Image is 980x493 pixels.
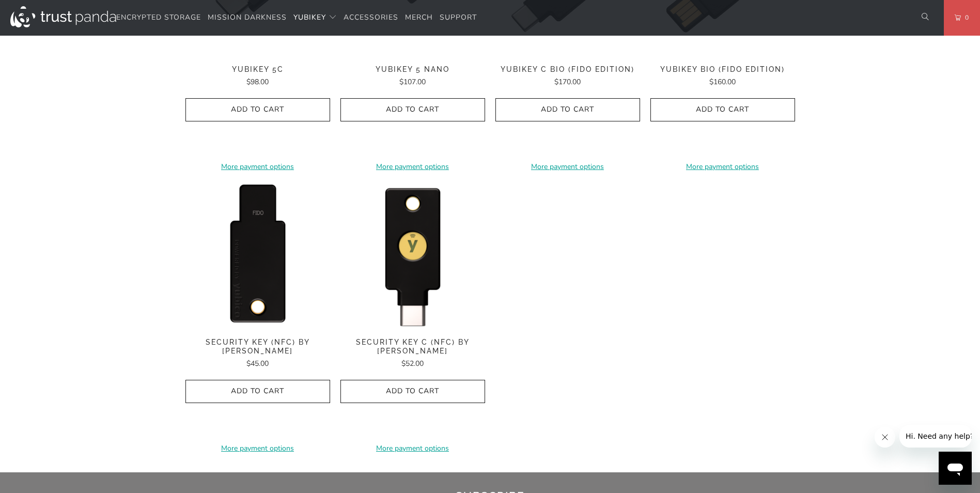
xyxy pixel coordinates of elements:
[340,338,485,356] span: Security Key C (NFC) by [PERSON_NAME]
[340,380,485,403] button: Add to Cart
[440,12,477,22] span: Support
[246,359,269,368] span: $45.00
[340,183,485,328] img: Security Key C (NFC) by Yubico - Trust Panda
[650,65,795,74] span: YubiKey Bio (FIDO Edition)
[495,161,640,173] a: More payment options
[185,338,330,369] a: Security Key (NFC) by [PERSON_NAME] $45.00
[495,98,640,121] button: Add to Cart
[185,443,330,454] a: More payment options
[185,98,330,121] button: Add to Cart
[6,7,74,16] span: Hi. Need any help?
[340,161,485,173] a: More payment options
[440,6,477,30] a: Support
[340,183,485,328] a: Security Key C (NFC) by Yubico - Trust Panda Security Key C (NFC) by Yubico - Trust Panda
[185,65,330,74] span: YubiKey 5C
[196,105,319,114] span: Add to Cart
[650,65,795,88] a: YubiKey Bio (FIDO Edition) $160.00
[340,338,485,369] a: Security Key C (NFC) by [PERSON_NAME] $52.00
[344,6,398,30] a: Accessories
[399,77,426,87] span: $107.00
[293,6,337,30] summary: YubiKey
[293,12,326,22] span: YubiKey
[10,6,116,27] img: Trust Panda Australia
[208,12,287,22] span: Mission Darkness
[875,427,895,448] iframe: Close message
[495,65,640,88] a: YubiKey C Bio (FIDO Edition) $170.00
[185,183,330,328] a: Security Key (NFC) by Yubico - Trust Panda Security Key (NFC) by Yubico - Trust Panda
[709,77,736,87] span: $160.00
[961,12,969,23] span: 0
[340,65,485,88] a: YubiKey 5 Nano $107.00
[340,443,485,454] a: More payment options
[185,65,330,88] a: YubiKey 5C $98.00
[405,12,433,22] span: Merch
[340,65,485,74] span: YubiKey 5 Nano
[344,12,398,22] span: Accessories
[351,105,474,114] span: Add to Cart
[185,380,330,403] button: Add to Cart
[116,12,201,22] span: Encrypted Storage
[246,77,269,87] span: $98.00
[661,105,784,114] span: Add to Cart
[185,161,330,173] a: More payment options
[495,65,640,74] span: YubiKey C Bio (FIDO Edition)
[401,359,424,368] span: $52.00
[650,98,795,121] button: Add to Cart
[116,6,201,30] a: Encrypted Storage
[351,387,474,396] span: Add to Cart
[116,6,477,30] nav: Translation missing: en.navigation.header.main_nav
[185,183,330,328] img: Security Key (NFC) by Yubico - Trust Panda
[939,452,972,485] iframe: Button to launch messaging window
[405,6,433,30] a: Merch
[650,161,795,173] a: More payment options
[506,105,629,114] span: Add to Cart
[185,338,330,356] span: Security Key (NFC) by [PERSON_NAME]
[554,77,581,87] span: $170.00
[899,425,972,448] iframe: Message from company
[196,387,319,396] span: Add to Cart
[208,6,287,30] a: Mission Darkness
[340,98,485,121] button: Add to Cart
